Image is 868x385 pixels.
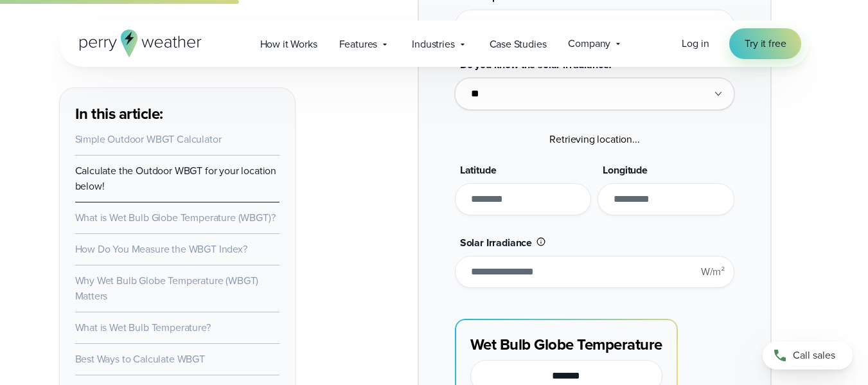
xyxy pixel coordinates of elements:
[490,37,547,52] span: Case Studies
[75,210,276,225] a: What is Wet Bulb Globe Temperature (WBGT)?
[682,36,709,51] span: Log in
[460,163,497,177] span: Latitude
[549,132,639,147] span: Retrieving location...
[260,37,317,52] span: How it Works
[603,163,647,177] span: Longitude
[479,31,558,57] a: Case Studies
[763,341,853,370] a: Call sales
[412,37,454,52] span: Industries
[568,36,610,51] span: Company
[729,28,801,59] a: Try it free
[75,132,222,147] a: Simple Outdoor WBGT Calculator
[339,37,378,52] span: Features
[75,320,211,335] a: What is Wet Bulb Temperature?
[682,36,709,51] a: Log in
[460,235,532,250] span: Solar Irradiance
[249,31,328,57] a: How it Works
[75,163,277,193] a: Calculate the Outdoor WBGT for your location below!
[75,352,205,366] a: Best Ways to Calculate WBGT
[793,348,835,363] span: Call sales
[75,103,279,124] h3: In this article:
[745,36,786,51] span: Try it free
[75,242,247,256] a: How Do You Measure the WBGT Index?
[75,273,259,303] a: Why Wet Bulb Globe Temperature (WBGT) Matters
